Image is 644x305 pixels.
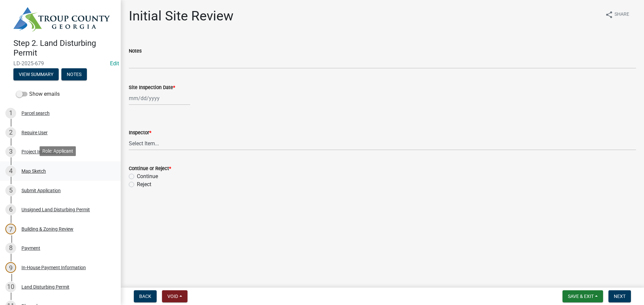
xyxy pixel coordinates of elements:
[167,294,178,299] span: Void
[21,227,73,231] div: Building & Zoning Review
[110,60,119,67] wm-modal-confirm: Edit Application Number
[5,146,16,157] div: 3
[21,111,50,116] div: Parcel search
[5,127,16,138] div: 2
[21,169,46,173] div: Map Sketch
[5,166,16,176] div: 4
[162,290,187,302] button: Void
[5,262,16,273] div: 9
[110,60,119,67] a: Edit
[137,180,151,188] label: Reject
[129,85,175,90] label: Site Inspection Date
[614,11,629,19] span: Share
[13,72,59,78] wm-modal-confirm: Summary
[5,282,16,292] div: 10
[16,90,60,98] label: Show emails
[134,290,157,302] button: Back
[5,243,16,253] div: 8
[129,166,171,171] label: Continue or Reject
[61,72,87,78] wm-modal-confirm: Notes
[568,294,594,299] span: Save & Exit
[21,149,62,154] div: Project Information
[139,294,151,299] span: Back
[605,11,613,19] i: share
[5,224,16,234] div: 7
[608,290,631,302] button: Next
[21,188,61,193] div: Submit Application
[13,39,115,58] h4: Step 2. Land Disturbing Permit
[129,49,142,54] label: Notes
[21,130,48,135] div: Require User
[129,131,151,135] label: Inspector
[21,265,86,270] div: In-House Payment Information
[137,172,158,180] label: Continue
[5,108,16,119] div: 1
[614,294,626,299] span: Next
[129,8,233,24] h1: Initial Site Review
[13,60,107,67] span: LD-2025-679
[21,285,69,289] div: Land Disturbing Permit
[61,68,87,80] button: Notes
[21,246,40,250] div: Payment
[129,91,190,105] input: mm/dd/yyyy
[21,207,90,212] div: Unsigned Land Disturbing Permit
[13,7,110,31] img: Troup County, Georgia
[5,204,16,215] div: 6
[5,185,16,196] div: 5
[562,290,603,302] button: Save & Exit
[13,68,59,80] button: View Summary
[40,146,76,156] div: Role: Applicant
[600,8,635,21] button: shareShare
